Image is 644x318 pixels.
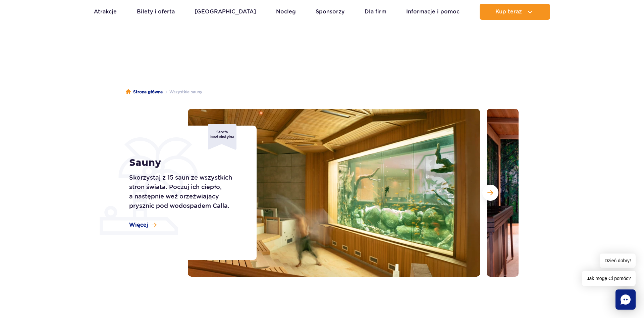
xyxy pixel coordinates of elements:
a: Nocleg [276,4,296,20]
li: Wszystkie sauny [163,89,202,95]
span: Dzień dobry! [600,254,636,268]
a: Sponsorzy [316,4,344,20]
h1: Sauny [129,157,241,169]
a: Atrakcje [94,4,117,20]
button: Następny slajd [482,185,498,201]
a: Bilety i oferta [137,4,175,20]
span: Więcej [129,221,148,229]
div: Chat [615,289,636,310]
img: Sauna w strefie Relax z dużym akwarium na ścianie, przytulne wnętrze i drewniane ławki [188,109,480,277]
a: Więcej [129,221,157,229]
a: Informacje i pomoc [406,4,460,20]
a: [GEOGRAPHIC_DATA] [195,4,256,20]
p: Skorzystaj z 15 saun ze wszystkich stron świata. Poczuj ich ciepło, a następnie weź orzeźwiający ... [129,173,241,211]
span: Jak mogę Ci pomóc? [582,271,636,286]
a: Strona główna [126,89,163,95]
span: Kup teraz [495,9,522,15]
button: Kup teraz [480,4,550,20]
a: Dla firm [365,4,386,20]
div: Strefa beztekstylna [208,124,236,150]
